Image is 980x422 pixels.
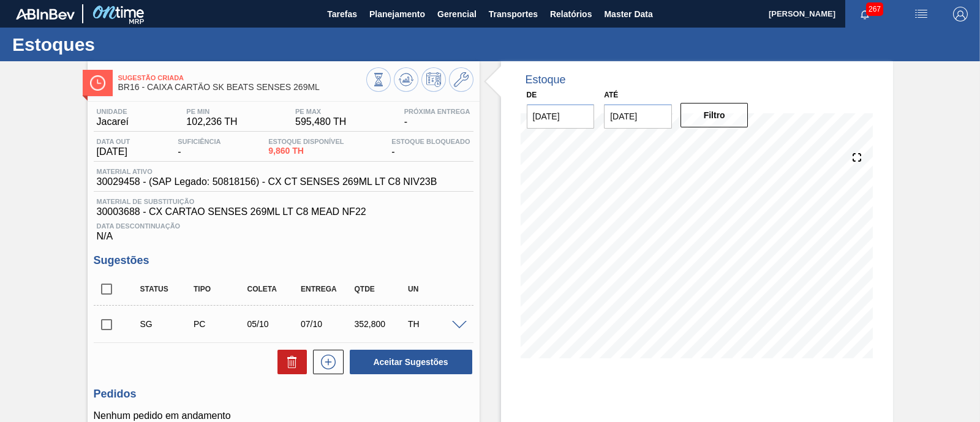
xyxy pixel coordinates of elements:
[271,350,307,374] div: Excluir Sugestões
[97,206,470,217] span: 30003688 - CX CARTAO SENSES 269ML LT C8 MEAD NF22
[97,116,129,127] span: Jacareí
[90,75,105,91] img: Ícone
[604,91,618,99] label: Até
[190,319,249,329] div: Pedido de Compra
[118,74,366,81] span: Sugestão Criada
[298,285,356,293] div: Entrega
[404,108,470,115] span: Próxima Entrega
[449,67,473,92] button: Ir ao Master Data / Geral
[405,319,464,329] div: TH
[94,410,473,421] p: Nenhum pedido em andamento
[391,138,470,145] span: Estoque Bloqueado
[388,138,473,157] div: -
[352,319,410,329] div: 352,800
[366,67,391,92] button: Visão Geral dos Estoques
[186,116,237,127] span: 102,236 TH
[12,37,230,51] h1: Estoques
[405,285,464,293] div: UN
[953,7,968,21] img: Logout
[344,349,473,375] div: Aceitar Sugestões
[97,222,470,230] span: Data Descontinuação
[527,91,537,99] label: De
[137,285,196,293] div: Status
[94,254,473,267] h3: Sugestões
[350,350,472,374] button: Aceitar Sugestões
[437,7,477,21] span: Gerencial
[307,350,344,374] div: Nova sugestão
[97,108,129,115] span: Unidade
[866,2,883,16] span: 267
[94,217,473,242] div: N/A
[268,138,344,145] span: Estoque Disponível
[268,146,344,156] span: 9,860 TH
[186,108,237,115] span: PE MIN
[175,138,224,157] div: -
[97,176,437,187] span: 30029458 - (SAP Legado: 50818156) - CX CT SENSES 269ML LT C8 NIV23B
[421,67,446,92] button: Programar Estoque
[244,319,303,329] div: 05/10/2025
[190,285,249,293] div: Tipo
[94,388,473,401] h3: Pedidos
[604,7,652,21] span: Master Data
[352,285,410,293] div: Qtde
[118,83,366,92] span: BR16 - CAIXA CARTÃO SK BEATS SENSES 269ML
[845,6,884,23] button: Notificações
[298,319,356,329] div: 07/10/2025
[680,103,748,127] button: Filtro
[394,67,418,92] button: Atualizar Gráfico
[16,9,75,20] img: TNhmsLtSVTkK8tSr43FrP2fwEKptu5GPRR3wAAAABJRU5ErkJggg==
[526,73,566,86] div: Estoque
[401,108,473,127] div: -
[604,104,672,129] input: dd/mm/yyyy
[527,104,595,129] input: dd/mm/yyyy
[369,7,425,21] span: Planejamento
[97,138,130,145] span: Data out
[97,146,130,157] span: [DATE]
[295,116,346,127] span: 595,480 TH
[489,7,538,21] span: Transportes
[550,7,592,21] span: Relatórios
[97,168,437,175] span: Material ativo
[295,108,346,115] span: PE MAX
[914,7,929,21] img: userActions
[178,138,221,145] span: Suficiência
[244,285,303,293] div: Coleta
[137,319,196,329] div: Sugestão Criada
[327,7,357,21] span: Tarefas
[97,198,470,205] span: Material de Substituição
